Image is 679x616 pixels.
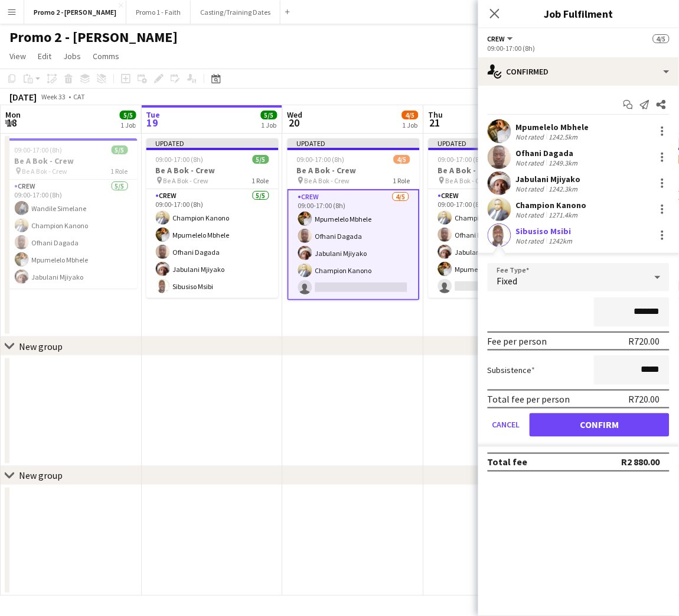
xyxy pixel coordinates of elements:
[111,167,128,176] span: 1 Role
[393,176,410,185] span: 1 Role
[9,91,37,103] div: [DATE]
[24,1,126,24] button: Promo 2 - [PERSON_NAME]
[120,121,136,129] div: 1 Job
[297,155,345,164] span: 09:00-17:00 (8h)
[288,189,420,300] app-card-role: Crew4/509:00-17:00 (8h)Mpumelelo MbheleOfhani DagadaJabulani MjiyakoChampion Kanono
[5,155,138,166] h3: Be A Bok - Crew
[547,210,580,219] div: 1271.4km
[22,167,68,176] span: Be A Bok - Crew
[488,413,525,437] button: Cancel
[629,393,660,405] div: R720.00
[145,116,161,129] span: 19
[488,335,547,347] div: Fee per person
[429,109,443,120] span: Thu
[9,28,178,46] h1: Promo 2 - [PERSON_NAME]
[33,48,56,64] a: Edit
[653,34,670,43] span: 4/5
[288,165,420,176] h3: Be A Bok - Crew
[146,189,279,298] app-card-role: Crew5/509:00-17:00 (8h)Champion KanonoMpumelelo MbheleOfhani DagadaJabulani MjiyakoSibusiso Msibi
[516,174,581,184] div: Jabulani Mjiyako
[516,132,547,141] div: Not rated
[112,145,128,154] span: 5/5
[93,51,119,61] span: Comms
[429,138,561,148] div: Updated
[88,48,124,64] a: Comms
[516,184,547,193] div: Not rated
[73,92,85,101] div: CAT
[427,116,443,129] span: 21
[5,180,138,288] app-card-role: Crew5/509:00-17:00 (8h)Wandile SimelaneChampion KanonoOfhani DagadaMpumelelo MbheleJabulani Mjiyako
[516,236,547,245] div: Not rated
[120,111,136,119] span: 5/5
[488,34,515,43] button: Crew
[547,184,580,193] div: 1242.3km
[438,155,486,164] span: 09:00-17:00 (8h)
[402,111,419,119] span: 4/5
[530,413,670,437] button: Confirm
[429,165,561,176] h3: Be A Bok - Crew
[253,155,269,164] span: 5/5
[488,34,505,43] span: Crew
[497,275,518,287] span: Fixed
[478,6,679,21] h3: Job Fulfilment
[547,158,580,167] div: 1249.3km
[288,138,420,300] app-job-card: Updated09:00-17:00 (8h)4/5Be A Bok - Crew Be A Bok - Crew1 RoleCrew4/509:00-17:00 (8h)Mpumelelo M...
[5,138,138,288] app-job-card: 09:00-17:00 (8h)5/5Be A Bok - Crew Be A Bok - Crew1 RoleCrew5/509:00-17:00 (8h)Wandile SimelaneCh...
[547,132,580,141] div: 1242.5km
[288,138,420,148] div: Updated
[146,165,279,176] h3: Be A Bok - Crew
[429,189,561,298] app-card-role: Crew4/509:00-17:00 (8h)Champion KanonoOfhani DagadaJabulani MjiyakoMpumelelo Mbhele
[164,176,209,185] span: Be A Bok - Crew
[262,121,277,129] div: 1 Job
[146,138,279,298] app-job-card: Updated09:00-17:00 (8h)5/5Be A Bok - Crew Be A Bok - Crew1 RoleCrew5/509:00-17:00 (8h)Champion Ka...
[305,176,350,185] span: Be A Bok - Crew
[446,176,491,185] span: Be A Bok - Crew
[19,341,63,352] div: New group
[488,456,528,468] div: Total fee
[516,200,587,210] div: Champion Kanono
[488,44,670,53] div: 09:00-17:00 (8h)
[5,48,31,64] a: View
[38,51,51,61] span: Edit
[63,51,81,61] span: Jobs
[516,158,547,167] div: Not rated
[488,365,536,375] label: Subsistence
[146,138,279,148] div: Updated
[252,176,269,185] span: 1 Role
[516,148,580,158] div: Ofhani Dagada
[58,48,86,64] a: Jobs
[488,393,570,405] div: Total fee per person
[288,109,303,120] span: Wed
[516,210,547,219] div: Not rated
[478,57,679,86] div: Confirmed
[429,138,561,298] app-job-card: Updated09:00-17:00 (8h)4/5Be A Bok - Crew Be A Bok - Crew1 RoleCrew4/509:00-17:00 (8h)Champion Ka...
[156,155,204,164] span: 09:00-17:00 (8h)
[191,1,280,24] button: Casting/Training Dates
[126,1,191,24] button: Promo 1 - Faith
[39,92,68,101] span: Week 33
[4,116,21,129] span: 18
[547,236,575,245] div: 1242km
[261,111,278,119] span: 5/5
[9,51,26,61] span: View
[516,226,575,236] div: Sibusiso Msibi
[403,121,418,129] div: 1 Job
[146,109,161,120] span: Tue
[622,456,660,468] div: R2 880.00
[516,122,589,132] div: Mpumelelo Mbhele
[19,470,63,482] div: New group
[15,145,63,154] span: 09:00-17:00 (8h)
[5,109,21,120] span: Mon
[394,155,410,164] span: 4/5
[629,335,660,347] div: R720.00
[286,116,303,129] span: 20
